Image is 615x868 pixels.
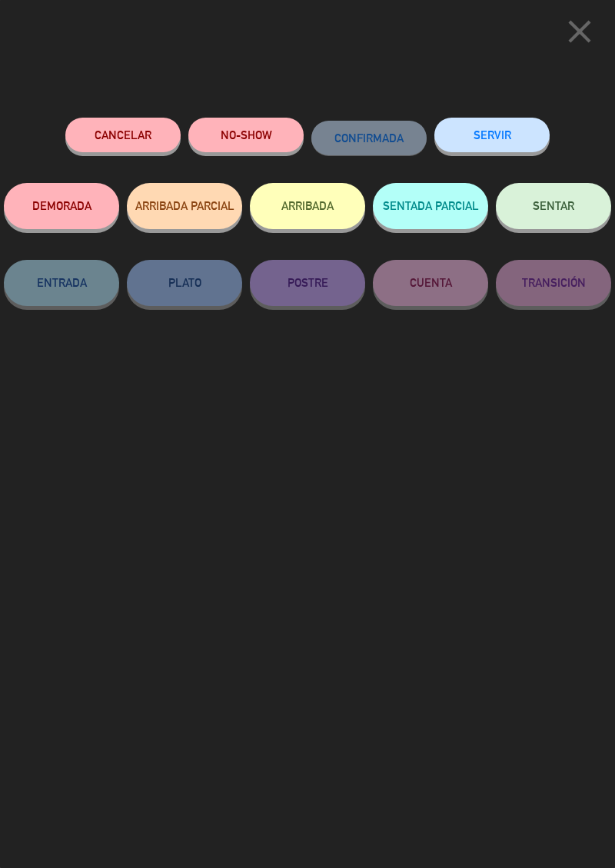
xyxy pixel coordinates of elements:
[250,260,365,306] button: POSTRE
[556,12,603,57] button: close
[127,260,242,306] button: PLATO
[496,260,611,306] button: TRANSICIÓN
[434,118,550,152] button: SERVIR
[311,121,427,155] button: CONFIRMADA
[4,260,119,306] button: ENTRADA
[334,131,404,145] span: CONFIRMADA
[250,183,365,229] button: ARRIBADA
[533,199,574,212] span: SENTAR
[135,199,234,212] span: ARRIBADA PARCIAL
[373,183,488,229] button: SENTADA PARCIAL
[373,260,488,306] button: CUENTA
[560,12,599,51] i: close
[4,183,119,229] button: DEMORADA
[188,118,304,152] button: NO-SHOW
[127,183,242,229] button: ARRIBADA PARCIAL
[65,118,181,152] button: Cancelar
[496,183,611,229] button: SENTAR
